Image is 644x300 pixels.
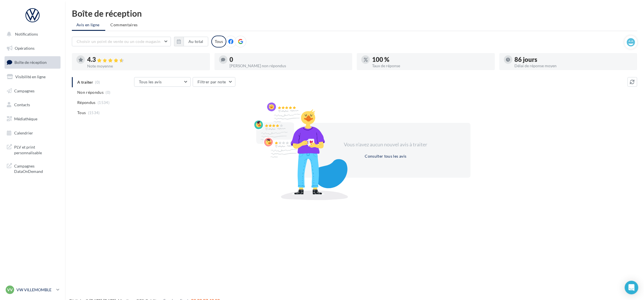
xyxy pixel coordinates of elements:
a: Campagnes [3,85,62,97]
div: 0 [230,56,348,63]
div: Tous [211,36,226,47]
span: (1534) [88,110,100,115]
button: Tous les avis [134,77,191,87]
a: Opérations [3,42,62,54]
span: Notifications [15,32,38,36]
a: Calendrier [3,127,62,139]
a: Boîte de réception [3,56,62,68]
span: Campagnes [14,88,35,93]
a: VV VW VILLEMOMBLE [5,284,61,295]
span: Boîte de réception [14,60,47,65]
span: Calendrier [14,131,33,135]
span: Médiathèque [14,116,37,121]
a: Campagnes DataOnDemand [3,160,62,177]
span: VV [7,287,13,293]
div: 86 jours [515,56,633,63]
a: Médiathèque [3,113,62,125]
div: 100 % [372,56,490,63]
button: Notifications [3,28,59,40]
span: Tous les avis [139,79,162,84]
span: Contacts [14,102,30,107]
span: Non répondus [77,90,104,95]
span: Visibilité en ligne [15,74,46,79]
div: Délai de réponse moyen [515,64,633,68]
span: PLV et print personnalisable [14,143,58,155]
a: Visibilité en ligne [3,71,62,83]
span: (1534) [98,100,110,105]
span: Répondus [77,100,96,105]
button: Consulter tous les avis [362,153,409,160]
div: Note moyenne [87,64,205,68]
span: (0) [106,90,111,95]
a: Contacts [3,99,62,111]
button: Au total [174,37,208,46]
div: Boîte de réception [72,9,637,18]
span: Campagnes DataOnDemand [14,162,58,174]
button: Filtrer par note [193,77,235,87]
span: Commentaires [111,22,138,28]
p: VW VILLEMOMBLE [16,287,54,293]
div: 4.3 [87,56,205,63]
div: Open Intercom Messenger [625,281,638,294]
div: Vous n'avez aucun nouvel avis à traiter [337,141,434,148]
button: Choisir un point de vente ou un code magasin [72,37,171,46]
div: Taux de réponse [372,64,490,68]
span: Opérations [15,46,35,51]
div: [PERSON_NAME] non répondus [230,64,348,68]
button: Au total [184,37,208,46]
a: PLV et print personnalisable [3,141,62,158]
span: Choisir un point de vente ou un code magasin [77,39,160,44]
span: Tous [77,110,86,116]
